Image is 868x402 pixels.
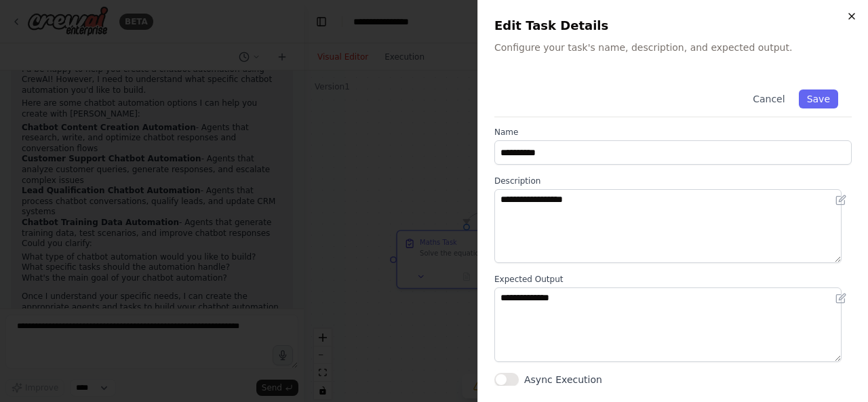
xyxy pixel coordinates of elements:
label: Name [494,127,852,138]
button: Cancel [745,89,793,108]
button: Save [799,89,838,108]
label: Expected Output [494,274,852,285]
h2: Edit Task Details [494,16,852,35]
label: Async Execution [524,373,602,386]
button: Open in editor [833,290,849,306]
button: Open in editor [833,192,849,208]
p: Configure your task's name, description, and expected output. [494,41,852,54]
label: Description [494,176,852,186]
